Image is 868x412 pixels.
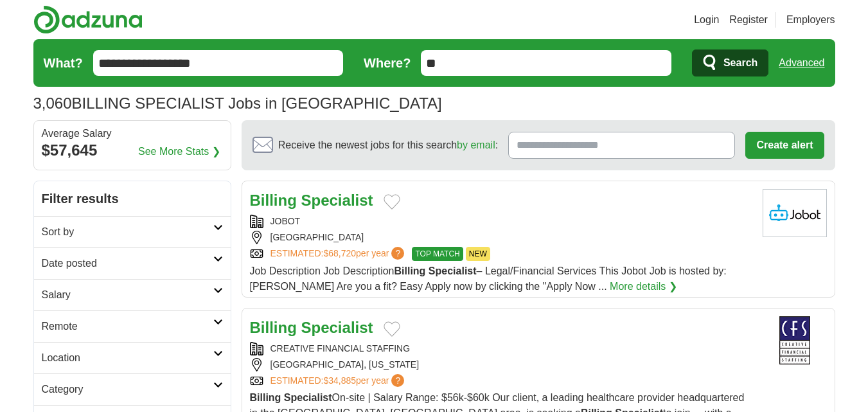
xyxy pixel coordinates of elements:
button: Search [692,49,768,76]
button: Add to favorite jobs [384,321,400,337]
a: Date posted [34,247,231,279]
span: $34,885 [323,375,356,386]
a: ESTIMATED:$34,885per year? [270,374,407,388]
h2: Date posted [42,256,213,271]
h2: Salary [42,287,213,303]
a: Register [729,12,768,28]
a: Location [34,342,231,373]
img: Adzuna logo [33,5,143,34]
a: Category [34,373,231,405]
div: Average Salary [42,129,223,139]
label: Where? [364,53,411,73]
button: Create alert [745,132,824,159]
span: $68,720 [323,248,356,258]
a: Billing Specialist [250,192,373,209]
strong: Specialist [429,265,477,276]
div: $57,645 [42,139,223,162]
span: TOP MATCH [412,247,463,261]
strong: Billing [250,319,297,336]
span: 3,060 [33,92,72,115]
a: More details ❯ [610,279,677,294]
h2: Location [42,350,213,366]
h2: Sort by [42,224,213,240]
strong: Specialist [284,392,332,403]
span: Receive the newest jobs for this search : [278,138,498,153]
span: ? [391,247,404,260]
span: Search [723,50,757,76]
a: Remote [34,310,231,342]
a: See More Stats ❯ [138,144,220,159]
a: Employers [786,12,835,28]
strong: Billing [250,192,297,209]
a: Salary [34,279,231,310]
button: Add to favorite jobs [384,194,400,210]
span: NEW [466,247,490,261]
div: [GEOGRAPHIC_DATA] [250,231,752,244]
strong: Billing [250,392,281,403]
a: Sort by [34,216,231,247]
a: CREATIVE FINANCIAL STAFFING [270,343,411,354]
a: Billing Specialist [250,319,373,336]
h2: Remote [42,319,213,334]
strong: Specialist [301,192,373,209]
a: by email [457,139,495,150]
h1: BILLING SPECIALIST Jobs in [GEOGRAPHIC_DATA] [33,94,442,112]
img: Creative Financial Staffing logo [763,316,827,364]
a: Login [694,12,719,28]
h2: Category [42,382,213,397]
h2: Filter results [34,181,231,216]
strong: Specialist [301,319,373,336]
a: ESTIMATED:$68,720per year? [270,247,407,261]
a: JOBOT [270,216,301,226]
label: What? [44,53,83,73]
strong: Billing [394,265,426,276]
span: ? [391,374,404,387]
div: [GEOGRAPHIC_DATA], [US_STATE] [250,358,752,372]
a: Advanced [779,50,824,76]
span: Job Description Job Description – Legal/Financial Services This Jobot Job is hosted by: [PERSON_N... [250,265,727,292]
img: Jobot logo [763,189,827,237]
